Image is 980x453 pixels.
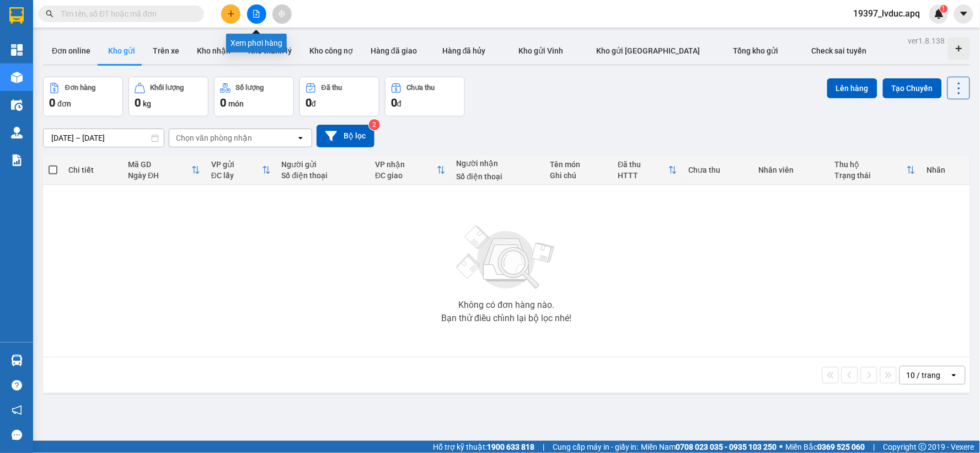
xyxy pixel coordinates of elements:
[211,160,262,169] div: VP gửi
[883,78,942,98] button: Tạo Chuyến
[296,134,305,142] svg: open
[11,154,23,166] img: solution-icon
[272,4,292,24] button: aim
[12,430,22,440] span: message
[211,171,262,180] div: ĐC lấy
[228,99,244,108] span: món
[934,9,944,19] img: icon-new-feature
[519,46,564,55] span: Kho gửi Vinh
[12,380,22,391] span: question-circle
[61,8,191,20] input: Tìm tên, số ĐT hoặc mã đơn
[812,46,867,55] span: Check sai tuyến
[834,171,907,180] div: Trạng thái
[143,99,151,108] span: kg
[641,441,777,453] span: Miền Nam
[919,443,927,451] span: copyright
[11,99,23,111] img: warehouse-icon
[214,77,294,116] button: Số lượng0món
[128,171,191,180] div: Ngày ĐH
[375,171,436,180] div: ĐC giao
[369,156,451,185] th: Toggle SortBy
[282,160,365,169] div: Người gửi
[950,371,958,380] svg: open
[786,441,865,453] span: Miền Bắc
[954,4,973,24] button: caret-down
[227,10,235,18] span: plus
[834,160,907,169] div: Thu hộ
[458,301,554,310] div: Không có đơn hàng nào.
[375,160,436,169] div: VP nhận
[597,46,700,55] span: Kho gửi [GEOGRAPHIC_DATA]
[312,99,316,108] span: đ
[829,156,921,185] th: Toggle SortBy
[845,7,929,20] span: 19397_lvduc.apq
[942,5,946,13] span: 1
[11,44,23,56] img: dashboard-icon
[57,99,71,108] span: đơn
[397,99,401,108] span: đ
[44,129,164,147] input: Select a date range.
[68,166,117,174] div: Chi tiết
[278,10,286,18] span: aim
[457,172,539,181] div: Số điện thoại
[487,443,534,451] strong: 1900 633 818
[612,156,683,185] th: Toggle SortBy
[362,38,426,64] button: Hàng đã giao
[236,84,264,92] div: Số lượng
[543,441,544,453] span: |
[11,72,23,83] img: warehouse-icon
[43,77,123,116] button: Đơn hàng0đơn
[253,10,260,18] span: file-add
[12,405,22,415] span: notification
[220,96,226,109] span: 0
[948,38,970,60] div: Tạo kho hàng mới
[206,156,276,185] th: Toggle SortBy
[221,4,240,24] button: plus
[733,46,779,55] span: Tổng kho gửi
[306,96,312,109] span: 0
[135,96,141,109] span: 0
[407,84,435,92] div: Chưa thu
[940,5,948,13] sup: 1
[151,84,184,92] div: Khối lượng
[618,160,668,169] div: Đã thu
[688,166,748,174] div: Chưa thu
[451,219,561,296] img: svg+xml;base64,PHN2ZyBjbGFzcz0ibGlzdC1wbHVnX19zdmciIHhtbG5zPSJodHRwOi8vd3d3LnczLm9yZy8yMDAwL3N2Zy...
[959,9,969,19] span: caret-down
[299,77,379,116] button: Đã thu0đ
[780,445,783,449] span: ⚪️
[65,84,95,92] div: Đơn hàng
[11,355,23,366] img: warehouse-icon
[553,441,639,453] span: Cung cấp máy in - giấy in:
[908,35,945,47] div: ver 1.8.138
[122,156,206,185] th: Toggle SortBy
[188,38,239,64] button: Kho nhận
[907,370,941,381] div: 10 / trang
[385,77,465,116] button: Chưa thu0đ
[442,46,486,55] span: Hàng đã hủy
[317,125,374,147] button: Bộ lọc
[49,96,55,109] span: 0
[144,38,188,64] button: Trên xe
[676,443,777,451] strong: 0708 023 035 - 0935 103 250
[441,314,571,323] div: Bạn thử điều chỉnh lại bộ lọc nhé!
[759,166,824,174] div: Nhân viên
[818,443,865,451] strong: 0369 525 060
[282,171,365,180] div: Số điện thoại
[43,38,99,64] button: Đơn online
[247,4,266,24] button: file-add
[927,166,964,174] div: Nhãn
[369,119,380,130] sup: 2
[176,132,252,143] div: Chọn văn phòng nhận
[550,171,607,180] div: Ghi chú
[9,7,24,24] img: logo-vxr
[46,10,53,18] span: search
[433,441,534,453] span: Hỗ trợ kỹ thuật:
[128,77,208,116] button: Khối lượng0kg
[11,127,23,138] img: warehouse-icon
[618,171,668,180] div: HTTT
[874,441,875,453] span: |
[322,84,342,92] div: Đã thu
[99,38,144,64] button: Kho gửi
[301,38,362,64] button: Kho công nợ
